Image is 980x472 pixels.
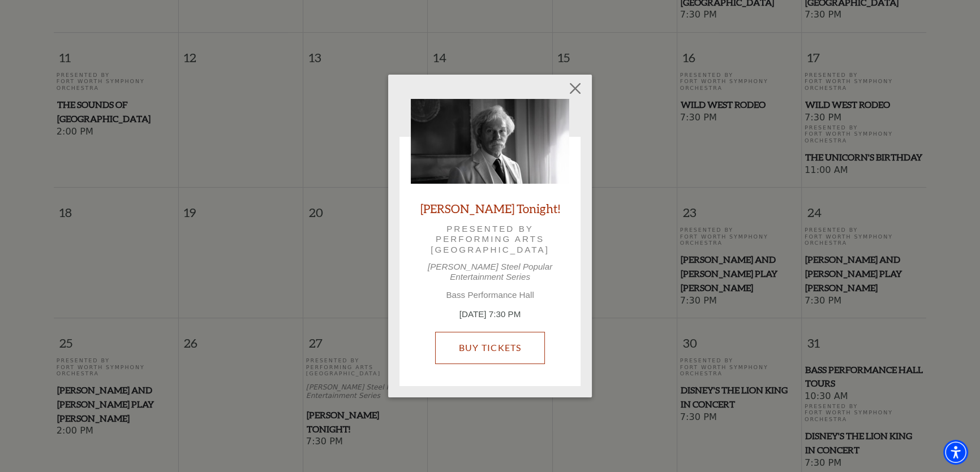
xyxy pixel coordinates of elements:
[411,290,569,300] p: Bass Performance Hall
[565,78,586,99] button: Close
[411,308,569,321] p: [DATE] 7:30 PM
[427,224,553,255] p: Presented by Performing Arts [GEOGRAPHIC_DATA]
[411,262,569,282] p: [PERSON_NAME] Steel Popular Entertainment Series
[411,99,569,184] img: Mark Twain Tonight!
[420,201,560,216] a: [PERSON_NAME] Tonight!
[435,332,544,363] a: Buy Tickets
[943,440,968,465] div: Accessibility Menu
